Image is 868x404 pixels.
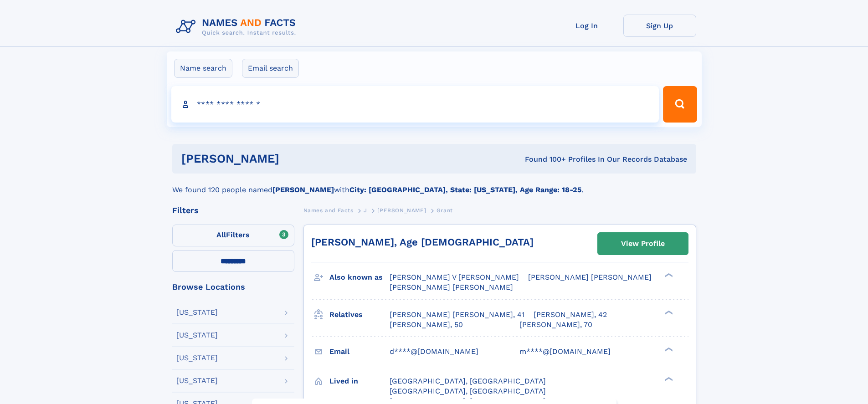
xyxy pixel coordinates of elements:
[216,230,226,239] span: All
[390,273,519,281] span: [PERSON_NAME] V [PERSON_NAME]
[176,377,218,384] div: [US_STATE]
[663,376,673,382] div: ❯
[663,309,673,315] div: ❯
[390,320,463,330] a: [PERSON_NAME], 50
[329,344,390,359] h3: Email
[663,272,673,278] div: ❯
[172,174,696,195] div: We found 120 people named with .
[598,233,688,255] a: View Profile
[550,15,623,37] a: Log In
[172,283,294,291] div: Browse Locations
[174,59,232,78] label: Name search
[390,310,524,320] a: [PERSON_NAME] [PERSON_NAME], 41
[172,225,294,246] label: Filters
[519,320,592,330] a: [PERSON_NAME], 70
[390,283,513,291] span: [PERSON_NAME] [PERSON_NAME]
[181,153,402,164] h1: [PERSON_NAME]
[311,236,534,248] a: [PERSON_NAME], Age [DEMOGRAPHIC_DATA]
[176,332,218,339] div: [US_STATE]
[171,86,659,123] input: search input
[176,309,218,316] div: [US_STATE]
[377,207,426,214] span: [PERSON_NAME]
[663,86,697,123] button: Search Button
[349,185,581,194] b: City: [GEOGRAPHIC_DATA], State: [US_STATE], Age Range: 18-25
[364,207,367,214] span: J
[663,346,673,352] div: ❯
[172,206,294,215] div: Filters
[303,205,354,216] a: Names and Facts
[329,307,390,322] h3: Relatives
[528,273,652,281] span: [PERSON_NAME] [PERSON_NAME]
[621,233,665,254] div: View Profile
[623,15,696,37] a: Sign Up
[242,59,299,78] label: Email search
[172,15,303,39] img: Logo Names and Facts
[329,270,390,285] h3: Also known as
[402,154,687,164] div: Found 100+ Profiles In Our Records Database
[329,373,390,389] h3: Lived in
[364,205,367,216] a: J
[390,387,546,395] span: [GEOGRAPHIC_DATA], [GEOGRAPHIC_DATA]
[437,207,453,214] span: Grant
[176,354,218,362] div: [US_STATE]
[272,185,334,194] b: [PERSON_NAME]
[390,377,546,385] span: [GEOGRAPHIC_DATA], [GEOGRAPHIC_DATA]
[534,310,607,320] a: [PERSON_NAME], 42
[377,205,426,216] a: [PERSON_NAME]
